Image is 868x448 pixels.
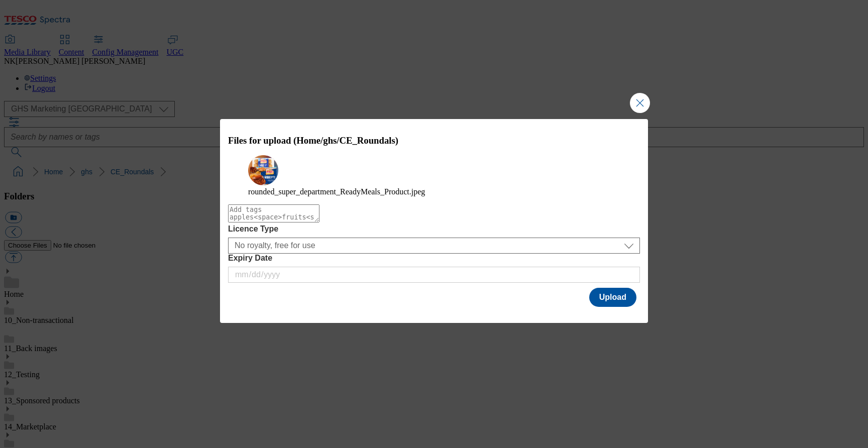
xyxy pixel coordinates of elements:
img: preview [248,155,278,185]
button: Close Modal [630,93,650,113]
label: Licence Type [228,225,640,234]
button: Upload [589,288,636,307]
label: Expiry Date [228,254,640,263]
h3: Files for upload (Home/ghs/CE_Roundals) [228,135,640,146]
div: Modal [220,119,648,323]
figcaption: rounded_super_department_ReadyMeals_Product.jpeg [248,187,620,196]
